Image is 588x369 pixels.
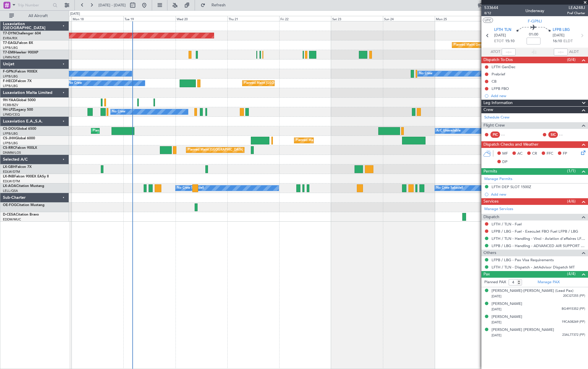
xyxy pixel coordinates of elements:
[3,103,18,107] a: FCBB/BZV
[112,107,125,116] div: No Crew
[3,36,17,40] a: EVRA/RIX
[492,236,585,241] a: LFTH / TLN - Handling - Vinci - Aviation d'affaires LFTH / TLN*****MY HANDLING****
[3,55,20,60] a: LFMN/NCE
[567,57,576,63] span: (0/4)
[501,132,514,137] div: - -
[492,307,501,311] span: [DATE]
[3,127,17,131] span: CS-DOU
[437,127,461,135] div: A/C Unavailable
[492,257,554,262] a: LFPB / LBG - Pax Visa Requirements
[18,1,51,10] input: Trip Number
[70,12,80,16] div: [DATE]
[3,184,16,188] span: LX-AOA
[484,115,510,120] a: Schedule Crew
[567,198,576,204] span: (4/6)
[3,203,17,207] span: OE-FOG
[3,137,35,140] a: CS-JHHGlobal 6000
[3,41,33,45] a: T7-EAGLFalcon 8X
[3,32,16,35] span: T7-DYN
[484,176,512,182] a: Manage Permits
[176,16,227,21] div: Wed 20
[492,229,578,234] a: LFPB / LBG - Fuel - ExecuJet FBO Fuel LFPB / LBG
[3,151,21,155] a: DNMM/LOS
[296,136,387,145] div: Planned Maint [GEOGRAPHIC_DATA] ([GEOGRAPHIC_DATA])
[483,122,505,129] span: Flight Crew
[93,127,184,135] div: Planned Maint [GEOGRAPHIC_DATA] ([GEOGRAPHIC_DATA])
[331,16,383,21] div: Sat 23
[3,74,18,79] a: LFPB/LBG
[563,294,585,298] span: 20CI27255 (PP)
[3,127,36,131] a: CS-DOUGlobal 6500
[559,132,572,137] div: - -
[494,33,506,38] span: [DATE]
[567,168,576,174] span: (1/1)
[3,203,45,207] a: OE-FOGCitation Mustang
[492,327,554,333] div: [PERSON_NAME] [PERSON_NAME]
[563,151,567,157] span: FP
[505,38,514,44] span: 15:10
[3,32,41,35] a: T7-DYNChallenger 604
[528,18,542,24] span: F-GPNJ
[198,1,233,10] button: Refresh
[492,333,501,338] span: [DATE]
[227,16,279,21] div: Thu 21
[3,141,18,145] a: LFPB/LBG
[492,79,496,84] div: CB
[3,175,14,178] span: LX-INB
[491,49,500,55] span: ATOT
[484,5,498,11] span: 533644
[517,151,523,157] span: AC
[3,146,15,150] span: CS-RRC
[3,70,15,73] span: F-GPNJ
[483,141,538,148] span: Dispatch Checks and Weather
[494,27,511,33] span: LFTH TLN
[3,51,14,54] span: T7-EMI
[69,79,82,88] div: No Crew
[492,72,505,77] div: Prebrief
[98,3,126,8] span: [DATE] - [DATE]
[484,11,498,16] span: 8/12
[15,14,61,18] span: All Aircraft
[419,69,432,78] div: No Crew
[3,146,37,150] a: CS-RRCFalcon 900LX
[525,8,544,14] div: Underway
[3,175,49,178] a: LX-INBFalcon 900EX EASy II
[502,159,507,165] span: DP
[567,5,585,11] span: LEA248J
[3,213,16,216] span: D-CESA
[454,41,501,49] div: Planned Maint Geneva (Cointrin)
[123,16,175,21] div: Tue 19
[538,279,560,285] a: Manage PAX
[483,18,493,23] button: UTC
[3,70,37,73] a: F-GPNJFalcon 900EX
[553,27,570,33] span: LFPB LBG
[562,320,585,325] span: 19CA08269 (PP)
[188,146,279,154] div: Planned Maint [GEOGRAPHIC_DATA] ([GEOGRAPHIC_DATA])
[492,288,574,294] div: [PERSON_NAME]-[PERSON_NAME] (Lead Pax)
[569,49,579,55] span: ALDT
[547,151,553,157] span: FFC
[483,57,513,63] span: Dispatch To-Dos
[3,184,44,188] a: LX-AOACitation Mustang
[483,214,499,220] span: Dispatch
[177,184,204,192] div: No Crew Sabadell
[383,16,435,21] div: Sun 24
[483,168,497,175] span: Permits
[483,107,493,113] span: Crew
[436,184,463,192] div: No Crew Sabadell
[3,165,16,169] span: LX-GBH
[3,170,20,174] a: EDLW/DTM
[3,108,33,112] a: 9H-LPZLegacy 500
[567,11,585,16] span: Pref Charter
[3,137,15,140] span: CS-JHH
[3,179,20,183] a: EDLW/DTM
[6,11,63,21] button: All Aircraft
[491,93,585,98] div: Add new
[3,213,39,216] a: D-CESACitation Bravo
[492,294,501,298] span: [DATE]
[483,198,498,205] span: Services
[494,38,504,44] span: ETOT
[3,79,32,83] a: F-HECDFalcon 7X
[567,271,576,277] span: (4/4)
[244,79,335,88] div: Planned Maint [GEOGRAPHIC_DATA] ([GEOGRAPHIC_DATA])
